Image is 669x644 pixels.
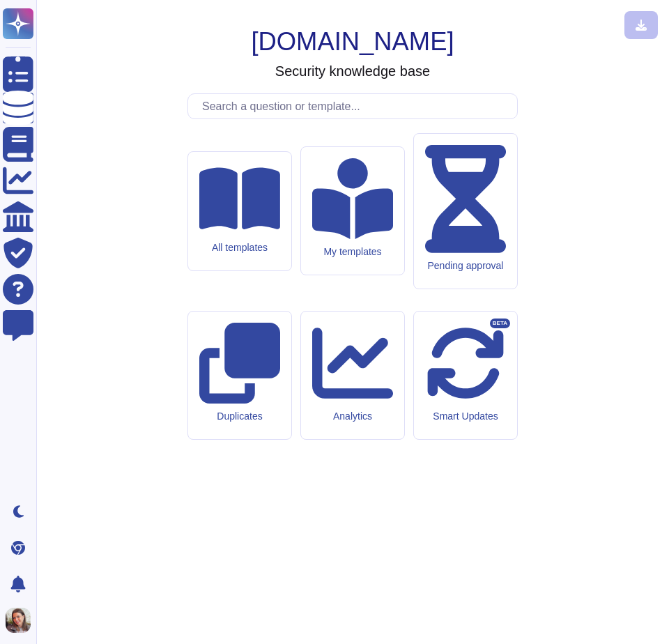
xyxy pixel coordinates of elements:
[312,246,393,258] div: My templates
[6,608,31,633] img: user
[425,411,506,422] div: Smart Updates
[312,411,393,422] div: Analytics
[275,63,430,79] h3: Security knowledge base
[195,94,517,118] input: Search a question or template...
[251,26,454,57] h1: [DOMAIN_NAME]
[199,411,280,422] div: Duplicates
[199,242,280,254] div: All templates
[3,605,40,636] button: user
[425,260,506,272] div: Pending approval
[490,319,510,328] div: BETA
